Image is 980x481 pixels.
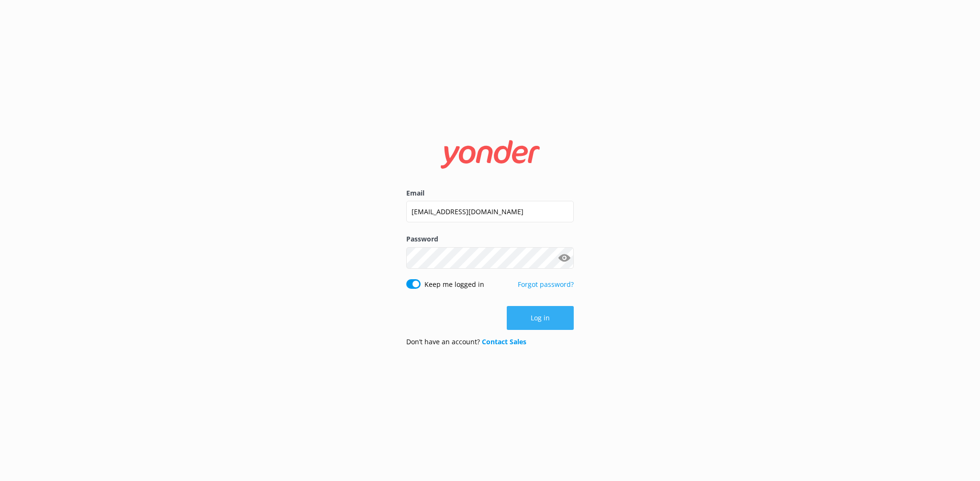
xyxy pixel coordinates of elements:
[507,306,574,330] button: Log in
[424,279,484,290] label: Keep me logged in
[518,280,574,289] a: Forgot password?
[555,248,574,267] button: Show password
[406,188,574,198] label: Email
[482,337,526,346] a: Contact Sales
[406,234,574,244] label: Password
[406,201,574,222] input: user@emailaddress.com
[406,337,526,347] p: Don’t have an account?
